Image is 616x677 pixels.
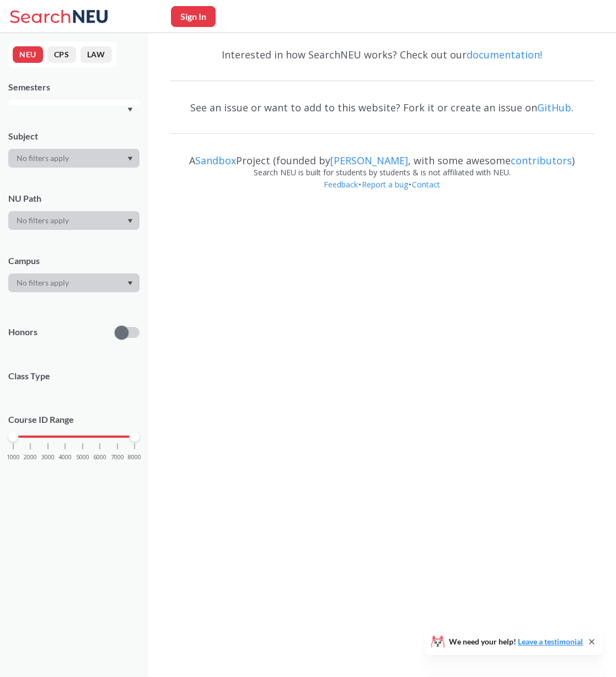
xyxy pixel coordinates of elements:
p: Honors [8,326,38,338]
p: Course ID Range [8,413,140,426]
div: A Project (founded by , with some awesome ) [170,144,594,166]
div: Semesters [8,81,140,93]
a: Feedback [323,179,358,190]
svg: Dropdown arrow [127,108,133,112]
div: Search NEU is built for students by students & is not affiliated with NEU. [170,166,594,179]
span: We need your help! [449,638,583,646]
svg: Dropdown arrow [127,281,133,286]
span: 1000 [7,454,20,460]
button: CPS [47,46,76,63]
a: Contact [411,179,441,190]
div: Interested in how SearchNEU works? Check out our [170,39,594,71]
a: Leave a testimonial [518,637,583,646]
a: GitHub [537,101,571,114]
span: 2000 [24,454,37,460]
svg: Dropdown arrow [127,219,133,223]
div: See an issue or want to add to this website? Fork it or create an issue on . [170,92,594,123]
span: 5000 [76,454,89,460]
div: Dropdown arrow [8,273,140,292]
span: 7000 [111,454,124,460]
span: Class Type [8,370,140,382]
div: NU Path [8,192,140,205]
div: Dropdown arrow [8,149,140,168]
span: 3000 [41,454,55,460]
div: Subject [8,130,140,142]
button: Sign In [171,6,216,27]
svg: Dropdown arrow [127,157,133,161]
a: Report a bug [361,179,409,190]
button: LAW [81,46,112,63]
button: NEU [13,46,43,63]
a: Sandbox [195,154,236,167]
a: [PERSON_NAME] [330,154,408,167]
a: contributors [511,154,572,167]
span: 6000 [93,454,106,460]
div: • • [170,179,594,207]
div: Campus [8,255,140,267]
div: Dropdown arrow [8,211,140,230]
span: 4000 [58,454,72,460]
span: 8000 [128,454,141,460]
a: documentation! [467,48,542,61]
